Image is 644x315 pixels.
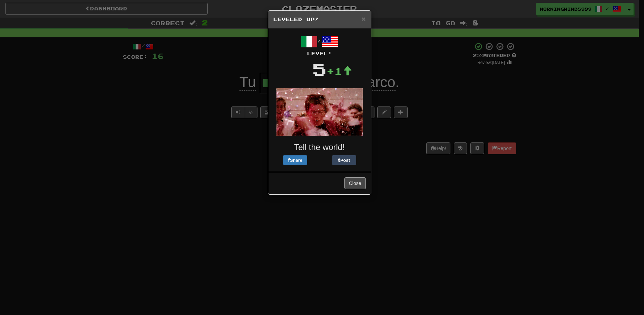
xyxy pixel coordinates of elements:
div: / [273,34,366,57]
div: 5 [312,57,326,81]
div: +1 [326,64,352,78]
h3: Tell the world! [273,143,366,152]
button: Close [361,15,365,22]
button: Share [283,155,307,165]
h5: Leveled Up! [273,16,366,23]
span: × [361,15,365,23]
img: kevin-bacon-45c228efc3db0f333faed3a78f19b6d7c867765aaadacaa7c55ae667c030a76f.gif [276,88,363,136]
button: Close [344,177,366,189]
button: Post [332,155,356,165]
iframe: X Post Button [307,155,332,165]
div: Level: [273,50,366,57]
